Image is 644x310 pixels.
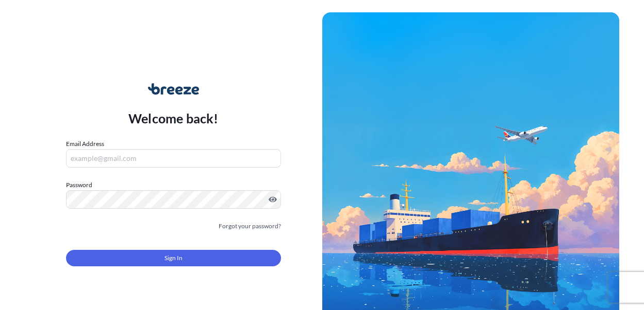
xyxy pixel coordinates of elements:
[66,149,281,168] input: example@gmail.com
[128,110,219,126] p: Welcome back!
[66,250,281,266] button: Sign In
[269,195,277,204] button: Show password
[164,253,183,263] span: Sign In
[66,139,104,149] label: Email Address
[219,221,281,231] a: Forgot your password?
[66,180,281,190] label: Password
